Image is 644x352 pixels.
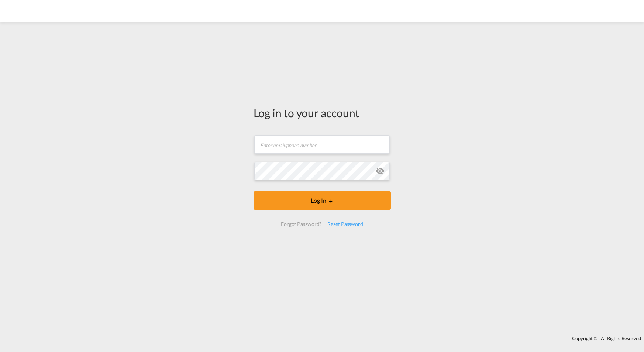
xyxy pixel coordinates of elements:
div: Reset Password [324,217,366,231]
input: Enter email/phone number [254,135,390,154]
div: Forgot Password? [278,217,324,231]
div: Log in to your account [254,105,391,121]
button: LOGIN [254,191,391,210]
md-icon: icon-eye-off [376,167,385,175]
